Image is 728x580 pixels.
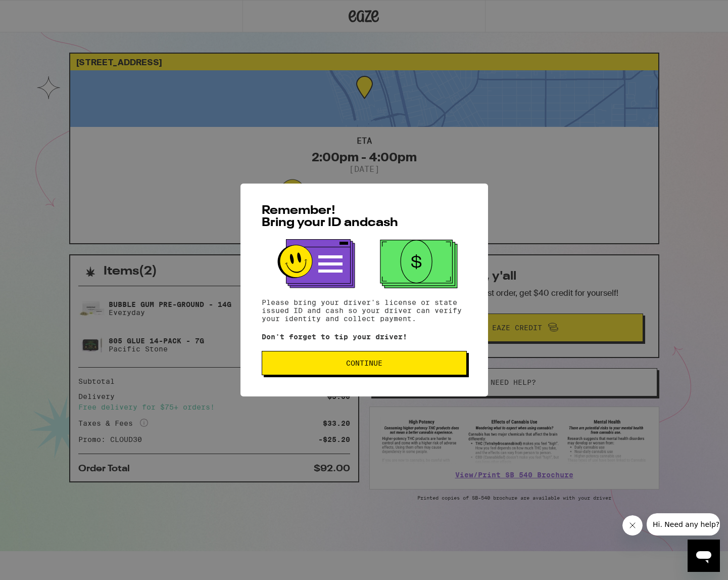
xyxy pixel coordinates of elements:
[262,351,467,375] button: Continue
[262,205,398,229] span: Remember! Bring your ID and cash
[688,540,720,572] iframe: Button to launch messaging window
[262,333,467,341] p: Don't forget to tip your driver!
[647,513,720,536] iframe: Message from company
[262,298,467,323] p: Please bring your driver's license or state issued ID and cash so your driver can verify your ide...
[622,515,643,536] iframe: Close message
[346,360,382,367] span: Continue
